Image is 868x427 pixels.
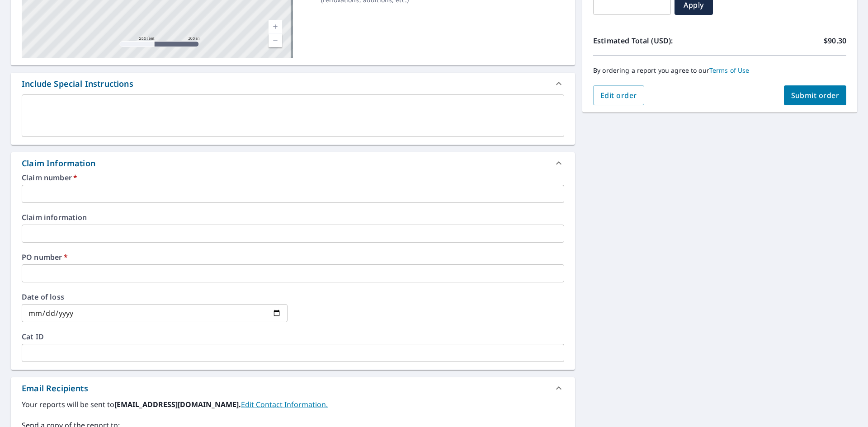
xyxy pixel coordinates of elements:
[593,85,644,105] button: Edit order
[22,293,288,300] label: Date of loss
[22,157,95,169] div: Claim Information
[824,35,846,46] p: $90.30
[11,152,575,174] div: Claim Information
[22,399,564,410] label: Your reports will be sent to
[593,35,720,46] p: Estimated Total (USD):
[22,214,564,221] label: Claim information
[22,174,564,181] label: Claim number
[22,382,88,394] div: Email Recipients
[600,90,637,100] span: Edit order
[11,73,575,94] div: Include Special Instructions
[22,333,564,340] label: Cat ID
[241,399,328,409] a: EditContactInfo
[22,253,564,261] label: PO number
[22,78,133,90] div: Include Special Instructions
[269,33,282,47] a: Current Level 17, Zoom Out
[593,66,846,75] p: By ordering a report you agree to our
[269,20,282,33] a: Current Level 17, Zoom In
[114,399,241,409] b: [EMAIL_ADDRESS][DOMAIN_NAME].
[784,85,847,105] button: Submit order
[791,90,840,100] span: Submit order
[709,66,750,75] a: Terms of Use
[11,377,575,399] div: Email Recipients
